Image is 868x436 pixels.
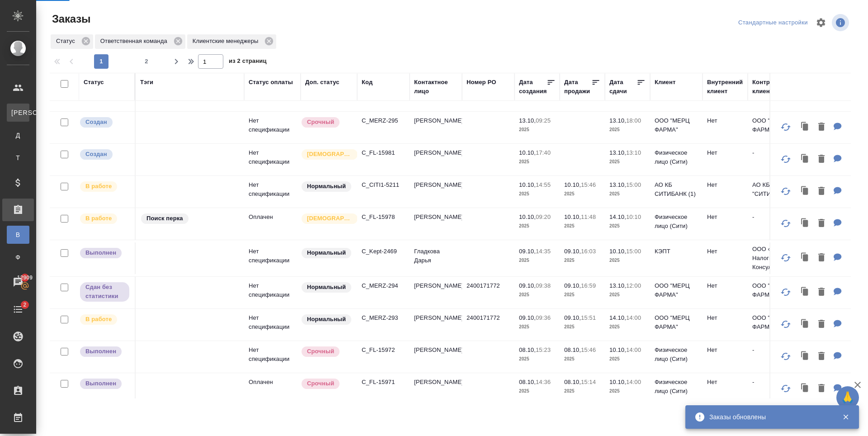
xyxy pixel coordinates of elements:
p: 09.10, [564,248,581,255]
p: 08.10, [519,379,536,385]
p: 12:00 [626,282,641,289]
div: Заказы обновлены [709,412,829,422]
p: C_FL-15972 [362,346,405,355]
p: Выполнен [85,248,116,257]
p: Физическое лицо (Сити) [655,213,698,231]
p: 2025 [564,322,600,332]
p: - [752,213,796,222]
div: Клиентские менеджеры [187,34,277,49]
p: 13.10, [609,282,626,289]
p: 2025 [519,355,555,364]
td: 2400171772 [462,277,514,308]
p: 14:55 [536,181,551,188]
td: [PERSON_NAME] [410,112,462,143]
p: C_MERZ-293 [362,313,405,322]
p: C_FL-15971 [362,378,405,387]
div: split button [736,16,810,30]
p: ООО "МЕРЦ ФАРМА" [655,313,698,332]
p: 17:40 [536,149,551,156]
p: 08.10, [519,346,536,353]
div: Контрагент клиента [752,78,796,96]
td: [PERSON_NAME] [410,309,462,341]
div: Выставляется автоматически, если на указанный объем услуг необходимо больше времени в стандартном... [301,378,353,390]
button: 🙏 [836,386,859,409]
p: 2025 [609,322,646,332]
td: [PERSON_NAME] [410,277,462,308]
p: В работе [85,214,112,223]
p: 09:36 [536,314,551,321]
p: Создан [85,118,107,127]
div: Выставляется автоматически для первых 3 заказов нового контактного лица. Особое внимание [301,213,353,225]
p: Физическое лицо (Сити) [655,346,698,364]
p: 2025 [519,190,555,199]
p: 15:51 [581,314,596,321]
button: Клонировать [797,315,814,334]
button: Клонировать [797,379,814,398]
button: Удалить [814,315,829,334]
p: 13.10, [519,117,536,124]
p: В работе [85,315,112,324]
p: C_FL-15978 [362,213,405,222]
button: 2 [139,54,154,69]
button: Удалить [814,283,829,302]
div: Доп. статус [305,78,340,87]
div: Выставляется автоматически для первых 3 заказов нового контактного лица. Особое внимание [301,148,353,161]
p: АО КБ "СИТИБАНК" [752,180,796,199]
span: 🙏 [840,388,855,407]
p: 09.10, [564,282,581,289]
button: Обновить [775,180,797,202]
td: Нет спецификации [244,112,301,143]
button: Удалить [814,150,829,169]
button: Удалить [814,214,829,233]
td: [PERSON_NAME] [410,144,462,175]
p: 09:25 [536,117,551,124]
p: Статус [56,37,78,46]
span: Настроить таблицу [810,12,832,33]
p: 16:03 [581,248,596,255]
p: Создан [85,150,107,159]
p: 2025 [609,222,646,231]
p: Нормальный [307,315,346,324]
p: C_MERZ-294 [362,281,405,290]
p: Выполнен [85,347,116,356]
p: 15:14 [581,379,596,385]
p: 2025 [519,322,555,332]
span: Д [11,131,25,140]
p: Ответственная команда [100,37,170,46]
p: - [752,148,796,157]
div: Выставляет ПМ после принятия заказа от КМа [79,213,130,225]
p: ООО "МЕРЦ ФАРМА" [752,281,796,299]
p: 2025 [609,125,646,134]
button: Обновить [775,247,797,269]
p: 15:23 [536,346,551,353]
p: 2025 [519,387,555,396]
td: [PERSON_NAME] [410,208,462,240]
p: ООО "МЕРЦ ФАРМА" [752,313,796,332]
button: Обновить [775,313,797,335]
td: Оплачен [244,208,301,240]
button: Клонировать [797,150,814,169]
p: 10.10, [609,379,626,385]
span: В [11,230,25,239]
p: Нормальный [307,283,346,292]
p: 2025 [609,387,646,396]
td: Нет спецификации [244,242,301,274]
p: 2025 [609,256,646,265]
p: 08.10, [564,346,581,353]
p: 09:38 [536,282,551,289]
p: 15:46 [581,346,596,353]
div: Статус [51,34,93,49]
span: [PERSON_NAME] [11,108,25,117]
p: [DEMOGRAPHIC_DATA] [307,150,352,159]
p: 15:46 [581,181,596,188]
p: 09:20 [536,213,551,220]
p: - [752,346,796,355]
p: 10.10, [519,181,536,188]
p: 13.10, [609,181,626,188]
p: Нет [707,180,743,190]
p: 2025 [609,190,646,199]
p: C_Kept-2469 [362,247,405,256]
div: Статус оплаты [249,78,293,87]
p: ООО "МЕРЦ ФАРМА" [655,281,698,299]
p: Нет [707,378,743,387]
